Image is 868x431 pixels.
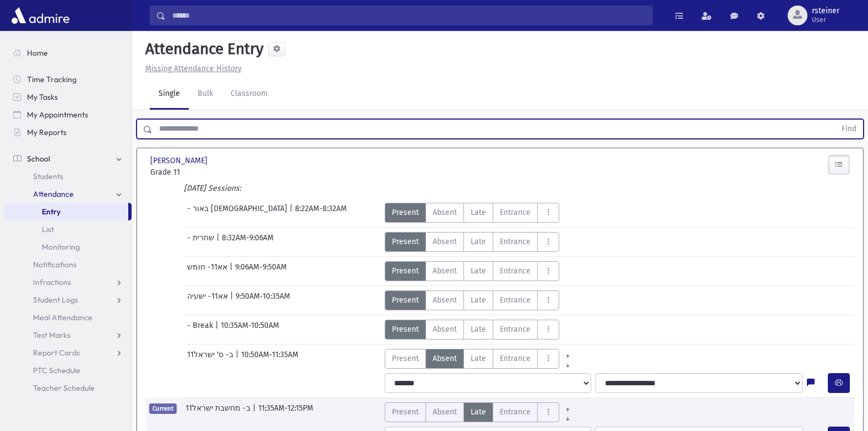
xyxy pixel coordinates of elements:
[33,295,78,305] span: Student Logs
[33,330,70,340] span: Test Marks
[4,220,132,238] a: List
[392,294,419,306] span: Present
[187,232,216,252] span: - שחרית
[27,110,88,120] span: My Appointments
[433,236,457,247] span: Absent
[236,349,241,369] span: |
[33,383,95,393] span: Teacher Schedule
[150,166,258,178] span: Grade 11
[4,362,132,379] a: PTC Schedule
[166,6,652,25] input: Search
[471,406,486,418] span: Late
[241,349,298,369] span: 10:50AM-11:35AM
[4,185,132,203] a: Attendance
[385,320,559,340] div: AttTypes
[835,120,863,138] button: Find
[33,277,71,287] span: Infractions
[385,261,559,281] div: AttTypes
[392,406,419,418] span: Present
[385,402,576,422] div: AttTypes
[433,265,457,277] span: Absent
[500,207,531,218] span: Entrance
[33,189,74,199] span: Attendance
[385,232,559,252] div: AttTypes
[500,353,531,364] span: Entrance
[559,358,576,367] a: All Later
[4,326,132,344] a: Test Marks
[27,92,58,102] span: My Tasks
[4,168,132,185] a: Students
[27,127,67,137] span: My Reports
[149,403,177,414] span: Current
[253,402,258,422] span: |
[27,74,77,84] span: Time Tracking
[141,40,264,58] h5: Attendance Entry
[4,123,132,141] a: My Reports
[187,261,230,281] span: אא11- חומש
[236,290,290,310] span: 9:50AM-10:35AM
[216,232,222,252] span: |
[385,203,559,223] div: AttTypes
[4,44,132,62] a: Home
[187,349,236,369] span: 11ב- ס' ישראל
[4,309,132,326] a: Meal Attendance
[559,349,576,358] a: All Prior
[4,344,132,362] a: Report Cards
[150,79,189,110] a: Single
[433,207,457,218] span: Absent
[4,238,132,256] a: Monitoring
[812,7,839,15] span: rsteiner
[9,4,72,26] img: AdmirePro
[4,379,132,397] a: Teacher Schedule
[500,294,531,306] span: Entrance
[471,207,486,218] span: Late
[433,353,457,364] span: Absent
[433,324,457,335] span: Absent
[4,291,132,309] a: Student Logs
[258,402,313,422] span: 11:35AM-12:15PM
[471,324,486,335] span: Late
[42,242,80,252] span: Monitoring
[235,261,287,281] span: 9:06AM-9:50AM
[33,171,63,181] span: Students
[187,320,215,340] span: - Break
[4,203,128,220] a: Entry
[187,290,230,310] span: אא11- ישעיה
[471,236,486,247] span: Late
[471,294,486,306] span: Late
[4,106,132,123] a: My Appointments
[500,236,531,247] span: Entrance
[185,402,253,422] span: 11ב- מחשבת ישראל
[215,320,221,340] span: |
[4,150,132,168] a: School
[222,232,274,252] span: 8:32AM-9:06AM
[42,224,54,234] span: List
[141,64,242,73] a: Missing Attendance History
[187,203,290,223] span: - באור [DEMOGRAPHIC_DATA]
[33,365,80,375] span: PTC Schedule
[433,294,457,306] span: Absent
[295,203,347,223] span: 8:22AM-8:32AM
[471,265,486,277] span: Late
[290,203,295,223] span: |
[230,261,235,281] span: |
[392,353,419,364] span: Present
[385,290,559,310] div: AttTypes
[392,207,419,218] span: Present
[433,406,457,418] span: Absent
[385,349,576,369] div: AttTypes
[33,348,80,358] span: Report Cards
[27,48,48,58] span: Home
[500,265,531,277] span: Entrance
[500,324,531,335] span: Entrance
[392,324,419,335] span: Present
[392,265,419,277] span: Present
[230,290,236,310] span: |
[42,207,61,217] span: Entry
[4,256,132,273] a: Notifications
[812,15,839,24] span: User
[392,236,419,247] span: Present
[471,353,486,364] span: Late
[189,79,222,110] a: Bulk
[4,273,132,291] a: Infractions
